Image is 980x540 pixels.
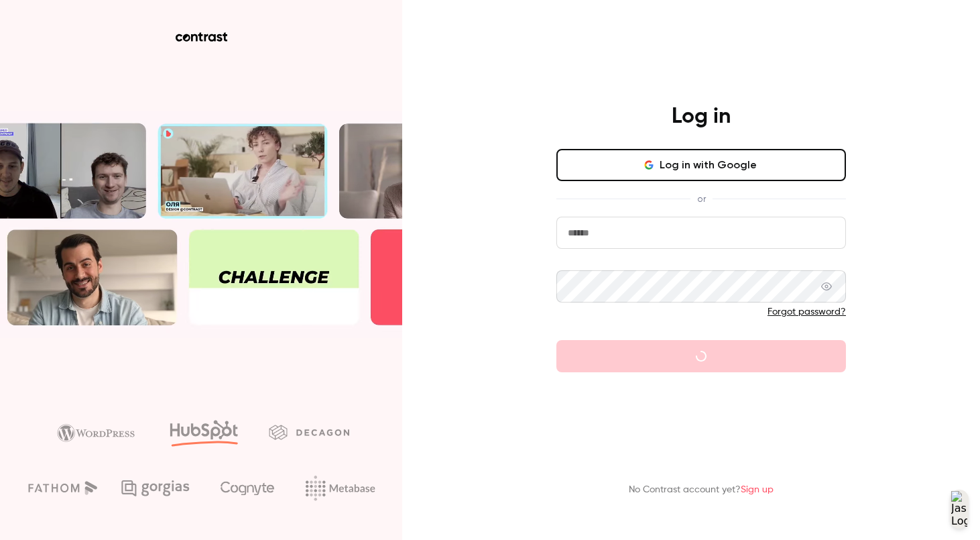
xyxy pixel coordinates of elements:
img: decagon [269,425,349,439]
a: Sign up [741,485,774,494]
h4: Log in [672,103,731,130]
a: Forgot password? [768,307,846,317]
span: or [690,192,713,206]
p: No Contrast account yet? [629,483,774,497]
button: Log in with Google [556,149,846,181]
